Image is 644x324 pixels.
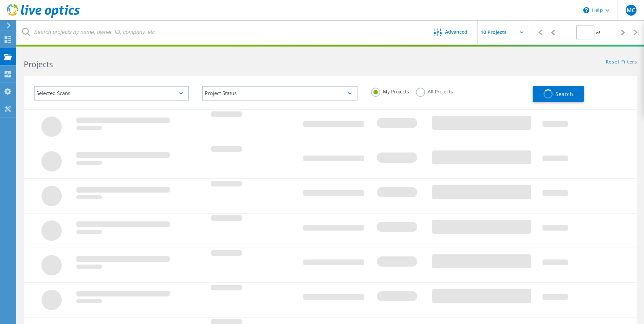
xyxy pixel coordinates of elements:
[555,90,573,98] span: Search
[34,86,189,101] div: Selected Scans
[532,20,546,44] div: |
[371,88,409,94] label: My Projects
[533,86,584,102] button: Search
[630,20,644,44] div: |
[7,14,80,19] a: Live Optics Dashboard
[24,59,53,70] b: Projects
[17,20,424,44] input: Search projects by name, owner, ID, company, etc
[445,30,467,34] span: Advanced
[416,88,453,94] label: All Projects
[606,59,637,65] a: Reset Filters
[596,30,600,36] span: of
[627,7,635,13] span: MC
[583,7,589,13] svg: \n
[202,86,357,101] div: Project Status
